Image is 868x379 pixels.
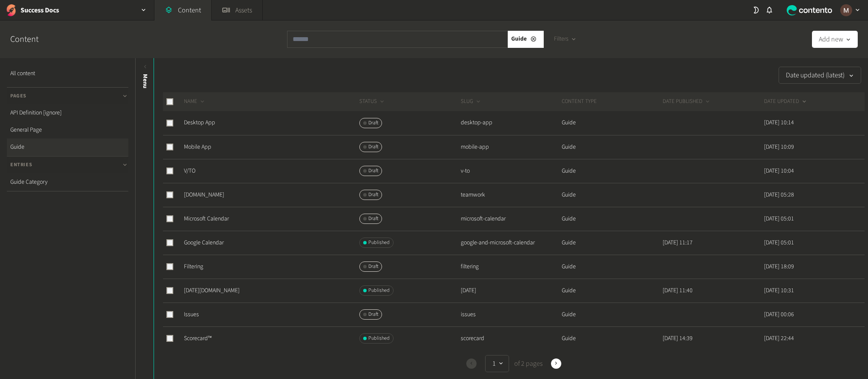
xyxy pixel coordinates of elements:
[359,97,385,106] button: STATUS
[561,111,662,135] td: Guide
[368,191,378,199] span: Draft
[184,334,212,343] a: Scorecard™
[10,161,32,169] span: Entries
[561,135,662,159] td: Guide
[7,138,128,156] a: Guide
[10,33,58,46] h2: Content
[184,191,224,199] a: [DOMAIN_NAME]
[460,183,561,207] td: teamwork
[663,238,693,247] time: [DATE] 11:17
[840,4,852,16] img: Marinel G
[184,97,206,106] button: NAME
[554,35,569,44] span: Filters
[460,303,561,326] td: issues
[368,119,378,127] span: Draft
[368,287,390,294] span: Published
[460,255,561,279] td: filtering
[485,355,509,372] button: 1
[21,5,59,15] h2: Success Docs
[184,118,215,127] a: Desktop App
[368,311,378,318] span: Draft
[184,143,211,151] a: Mobile App
[368,263,378,270] span: Draft
[513,358,542,368] span: of 2 pages
[764,143,794,151] time: [DATE] 10:09
[460,135,561,159] td: mobile-app
[663,286,693,295] time: [DATE] 11:40
[184,286,240,295] a: [DATE][DOMAIN_NAME]
[184,262,203,271] a: Filtering
[7,173,128,191] a: Guide Category
[461,97,482,106] button: SLUG
[184,238,224,247] a: Google Calendar
[779,67,861,84] button: Date updated (latest)
[460,159,561,183] td: v-to
[561,92,662,111] th: CONTENT TYPE
[812,31,858,48] button: Add new
[764,286,794,295] time: [DATE] 10:31
[10,92,27,100] span: Pages
[561,255,662,279] td: Guide
[764,262,794,271] time: [DATE] 18:09
[460,326,561,350] td: scorecard
[7,104,128,121] a: API Definition [ignore]
[764,334,794,343] time: [DATE] 22:44
[764,97,808,106] button: DATE UPDATED
[141,74,150,88] span: Menu
[368,215,378,223] span: Draft
[764,214,794,223] time: [DATE] 05:01
[561,159,662,183] td: Guide
[368,143,378,151] span: Draft
[7,65,128,82] a: All content
[460,231,561,255] td: google-and-microsoft-calendar
[764,238,794,247] time: [DATE] 05:01
[184,214,229,223] a: Microsoft Calendar
[368,239,390,247] span: Published
[764,310,794,319] time: [DATE] 00:06
[561,207,662,231] td: Guide
[5,4,17,16] img: Success Docs
[511,35,527,44] span: Guide
[764,191,794,199] time: [DATE] 05:28
[184,167,196,175] a: V/TO
[561,303,662,326] td: Guide
[7,121,128,138] a: General Page
[460,279,561,303] td: [DATE]
[764,167,794,175] time: [DATE] 10:04
[663,334,693,343] time: [DATE] 14:39
[184,310,199,319] a: Issues
[368,335,390,342] span: Published
[561,279,662,303] td: Guide
[547,31,584,48] button: Filters
[460,207,561,231] td: microsoft-calendar
[764,118,794,127] time: [DATE] 10:14
[561,183,662,207] td: Guide
[561,231,662,255] td: Guide
[561,326,662,350] td: Guide
[368,167,378,175] span: Draft
[663,97,711,106] button: DATE PUBLISHED
[460,111,561,135] td: desktop-app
